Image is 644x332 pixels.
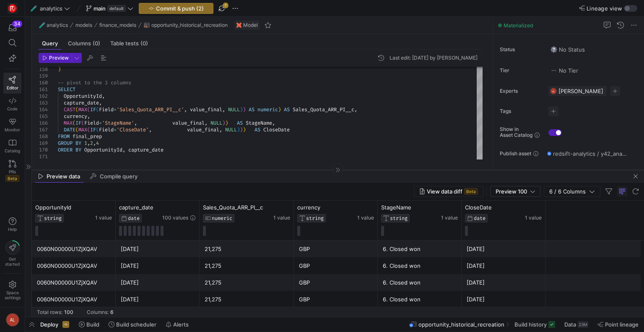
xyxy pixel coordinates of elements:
a: Code [3,94,21,115]
span: [PERSON_NAME] [558,88,603,94]
span: = [114,126,117,133]
button: Help [3,214,21,235]
span: Show in Asset Catalog [500,126,532,138]
span: AS [284,106,290,113]
div: [DATE] [121,291,195,308]
div: [DATE] [467,291,540,308]
span: 'Sales_Quota_ARR_PI__c' [117,106,184,113]
div: [DATE] [467,274,540,291]
div: 21,275 [205,258,289,274]
a: Spacesettings [3,277,21,304]
button: Preview [39,53,72,63]
span: PRs [9,169,16,174]
a: PRsBeta [3,157,21,185]
div: 34 [12,21,22,27]
button: No statusNo Status [548,44,587,55]
div: 21,275 [205,274,289,291]
span: Beta [5,175,19,182]
span: OpportunityId [64,93,102,99]
div: 6. Closed won [383,241,457,257]
div: [DATE] [121,274,195,291]
a: Editor [3,73,21,94]
span: BY [75,146,81,153]
span: Compile query [100,174,138,179]
span: Deploy [40,321,58,328]
a: Monitor [3,115,21,136]
span: Monitor [5,127,20,132]
span: Alerts [173,321,189,328]
button: Build [75,317,103,332]
span: Tags [500,108,542,114]
span: ) [278,106,281,113]
span: Get started [5,256,20,267]
div: 23M [578,321,588,328]
button: No tierNo Tier [548,65,580,76]
span: Tier [500,68,542,73]
span: IF [90,106,96,113]
div: 6. Closed won [383,291,457,308]
button: 🧪analytics [29,3,72,14]
span: 1 value [357,215,374,221]
span: ) [240,126,243,133]
span: Catalog [5,148,20,153]
span: capture_date [119,204,153,211]
span: , [272,120,275,126]
span: OpportunityId [84,146,122,153]
button: 6 / 6 Columns [544,186,600,197]
span: -- pivot to the 3 columns [58,79,131,86]
div: 166 [39,120,48,126]
span: , [222,106,225,113]
span: DATE [474,215,486,221]
span: 1 value [273,215,290,221]
div: GBP [299,291,373,308]
button: 34 [3,20,21,35]
span: STRING [390,215,408,221]
div: 158 [39,66,48,73]
div: GBP [299,258,373,274]
span: Preview data [47,174,80,179]
span: , [134,120,137,126]
div: 0060N00000U1ZjXQAV [37,241,111,257]
div: Columns: [87,309,109,315]
span: 🧪 [39,22,45,28]
span: , [354,106,357,113]
span: , [122,146,125,153]
span: AS [237,120,243,126]
div: 21,275 [205,291,289,308]
span: NULL [225,126,237,133]
div: GBP [299,274,373,291]
a: Catalog [3,136,21,157]
span: 1 value [525,215,542,221]
span: Build scheduler [116,321,156,328]
span: = [99,120,102,126]
span: Point lineage [605,321,639,328]
button: finance_models [97,20,138,30]
span: ) [222,120,225,126]
span: ( [87,106,90,113]
div: 100 [64,309,73,315]
span: NULL [210,120,222,126]
span: default [107,5,126,12]
span: numeric [257,106,278,113]
span: 6 / 6 Columns [549,188,589,195]
span: Experts [500,88,542,94]
button: Build history [511,317,559,332]
span: analytics [47,22,68,28]
span: , [149,126,152,133]
div: 164 [39,106,48,113]
span: Materialized [504,22,533,29]
span: BY [75,140,81,146]
div: 6. Closed won [383,274,457,291]
span: ) [240,106,243,113]
button: Getstarted [3,237,21,270]
div: AL [6,313,19,327]
button: Commit & push (2) [139,3,213,14]
div: 167 [39,126,48,133]
span: Publish asset [500,151,531,157]
span: , [93,140,96,146]
span: SELECT [58,86,75,93]
span: MAX [64,120,73,126]
div: [DATE] [121,241,195,257]
span: redsift-analytics / y42_analytics_main / opportunity_historical_recreation [553,150,627,157]
span: , [87,113,90,120]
